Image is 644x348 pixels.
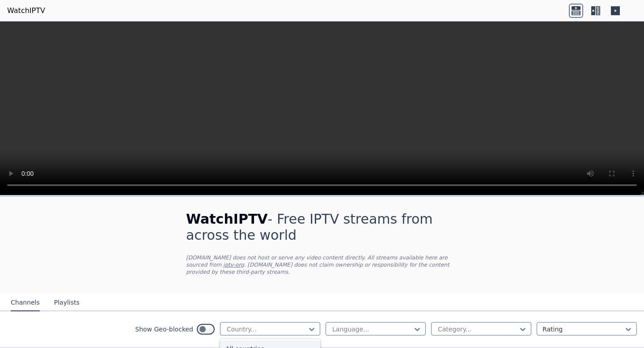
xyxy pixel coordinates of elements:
h1: - Free IPTV streams from across the world [186,211,458,243]
label: Show Geo-blocked [135,325,193,334]
button: Playlists [54,294,80,311]
button: Channels [11,294,40,311]
a: iptv-org [223,262,244,268]
span: WatchIPTV [186,211,268,227]
a: WatchIPTV [7,5,45,16]
p: [DOMAIN_NAME] does not host or serve any video content directly. All streams available here are s... [186,254,458,276]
